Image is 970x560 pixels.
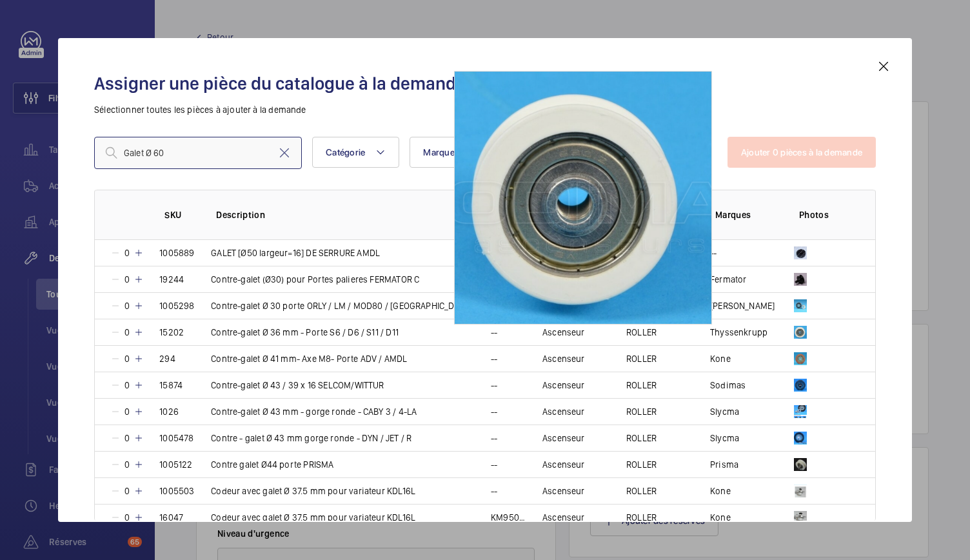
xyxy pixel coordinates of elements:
p: 0 [121,352,134,365]
p: 0 [121,405,134,418]
p: Ascenseur [542,432,585,445]
p: 1005503 [159,485,194,497]
p: Ascenseur [542,273,585,286]
img: F2Ou9CVKfmmIclI9u6OL3X06laYzOwy3V-zXZLtfB7oyMT-m.png [794,485,807,497]
p: [PERSON_NAME] [710,299,775,312]
img: xq695wiJ2S_OyZGVXYhbz8epPcK7toOWfKaFpP8YL77xiIrI.png [794,432,807,445]
p: Marques [715,208,778,221]
p: Kone [710,352,731,365]
p: 294 [159,352,175,365]
input: Find a part [94,137,302,169]
p: 0 [121,273,134,286]
p: Ascenseur [542,326,585,339]
p: ROLLER [626,458,657,471]
p: Fermator [710,273,746,286]
p: -- [491,432,497,445]
p: Contre-galet Ø 43 / 39 x 16 SELCOM/WITTUR [211,379,384,392]
p: Ascenseur [542,405,585,418]
p: MPN [496,208,527,221]
p: ROLLER [626,352,657,365]
p: Thyssenkrupp [710,326,767,339]
p: 15874 [159,379,183,392]
img: OwH1y1n_0leOnzQ8p_X2MyNG45K554usu3eYWlvq2Gj35Zek.jpeg [794,379,807,392]
p: GALET [Ø50 largeur=16] DE SERRURE AMDL [211,246,380,259]
p: 0 [121,326,134,339]
p: Catégories [548,208,611,221]
p: ROLLER [626,299,657,312]
p: 1005478 [159,432,193,445]
p: 1005889 [159,246,194,259]
p: ROLLER [626,326,657,339]
p: Kone [710,511,731,524]
p: 15202 [159,326,184,339]
p: Ascenseur [542,379,585,392]
p: -- [491,485,497,497]
p: Contre - galet Ø 43 mm gorge ronde - DYN / JET / R [211,432,411,445]
span: Marque [423,147,455,157]
button: Marque [410,137,489,168]
p: -- [710,246,717,259]
p: ROLLER [626,485,657,497]
img: xVx-0W8170gyW4yzU9edK40sftuPlAnYLsU8YU13fuuhsqMg.png [794,458,807,471]
p: KM950278G01 [491,511,527,524]
p: Prisma [710,458,738,471]
button: Catégorie [312,137,399,168]
p: SKU [164,208,195,221]
p: -- [491,352,497,365]
p: Ascenseur [542,352,585,365]
p: ROLLER [626,246,657,259]
p: Description [216,208,475,221]
p: Contre galet Ø44 porte PRISMA [211,458,333,471]
p: Ascenseur [542,458,585,471]
p: -- [491,458,497,471]
p: ROLLER [626,511,657,524]
p: 1005122 [159,458,192,471]
h2: Assigner une pièce du catalogue à la demande [94,72,876,95]
img: merAh3JzrOWJEPIJisajvTcEMNIcuxdYGxHswMSTHHalZ74t.png [794,273,807,286]
p: Ascenseur [542,246,585,259]
p: ROLLER [626,273,657,286]
p: Contre-galet (Ø30) pour Portes palieres FERMATOR C [211,273,419,286]
p: Codeur avec galet Ø 37.5 mm pour variateur KDL16L [211,511,415,524]
p: Photos [799,208,849,221]
p: ROLLER [626,379,657,392]
p: 16047 [159,511,183,524]
p: -- [491,299,497,312]
p: Sélectionner toutes les pièces à ajouter à la demande [94,103,876,116]
p: 1026 [159,405,179,418]
p: Slycma [710,432,739,445]
p: Sodimas [710,379,746,392]
p: 0 [121,485,134,497]
p: Codeur avec galet Ø 37.5 mm pour variateur KDL16L [211,485,415,497]
p: ROLLER [626,405,657,418]
p: 0 [121,299,134,312]
p: Contre-galet Ø 36 mm - Porte S6 / D6 / S11 / D11 [211,326,399,339]
img: w9xTUmIFCZooVl_97ig4-TBCg4mQX70wxlmoELcO698EQkB-.png [794,299,807,312]
p: 0 [121,379,134,392]
p: Contre-galet Ø 30 porte ORLY / LM / MOD80 / [GEOGRAPHIC_DATA] [211,299,471,312]
img: 5_hUdWsBKgjivusmfINcIn6TsS0kHNf23skStSBD9IxuGYZW.png [794,405,807,418]
p: Sous catégories [631,208,695,221]
p: 0 [121,458,134,471]
p: 0 [121,511,134,524]
p: Slycma [710,405,739,418]
img: nrHgj_sc7p8MRv8b6x8kz7Ypn6AIMRCxHYEs99PhB92PvMOh.png [794,511,807,524]
p: Ascenseur [542,511,585,524]
p: Contre-galet Ø 43 mm - gorge ronde - CABY 3 / 4-LA [211,405,417,418]
img: 12ymDIctpRof0ktLq9oa2ZFaJvi_rlj6ybxxW2O9P5ghE5Jt.png [794,352,807,365]
img: Yh4CjS3bcrIQxxvb0JRLyKqUHnX7A0VEs9kxb7Pp0K7d5Gqq.png [794,246,807,259]
p: -- [491,379,497,392]
p: 19244 [159,273,184,286]
p: Ascenseur [542,299,585,312]
p: -- [491,326,497,339]
p: -- [491,405,497,418]
p: ROLLER [626,432,657,445]
p: 0 [121,246,134,259]
span: Catégorie [326,147,365,157]
p: Ascenseur [542,485,585,497]
p: Kone [710,485,731,497]
p: Contre-galet Ø 41 mm- Axe M8- Porte ADV / AMDL [211,352,407,365]
p: 1005298 [159,299,194,312]
p: -- [491,273,497,286]
p: -- [491,246,497,259]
